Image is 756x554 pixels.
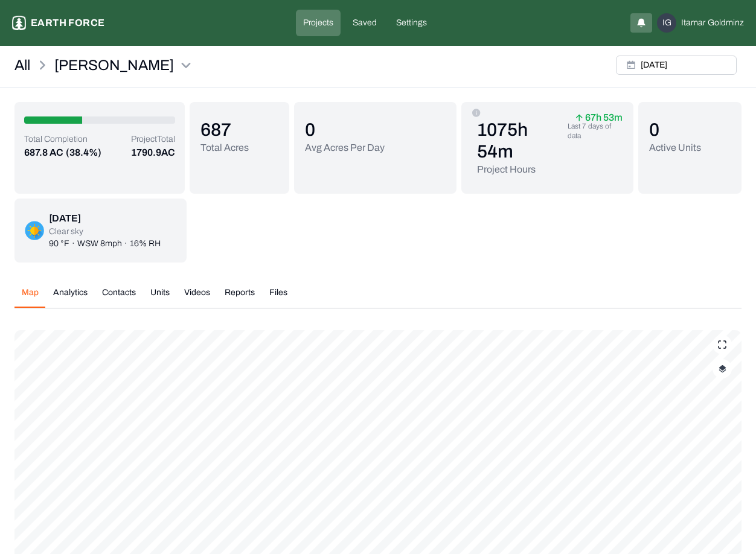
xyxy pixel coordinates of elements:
p: 67h 53m [575,114,623,121]
p: 687 [200,119,249,141]
p: Saved [353,17,377,29]
div: [DATE] [49,211,161,226]
p: Total Completion [24,133,101,145]
span: Itamar [681,17,705,29]
p: (38.4%) [66,145,101,160]
p: WSW 8mph [77,238,122,250]
span: Goldminz [708,17,744,29]
a: Settings [389,10,434,36]
button: Units [143,287,177,308]
p: Total Acres [200,141,249,155]
p: 1075h 54m [477,119,563,162]
a: All [14,56,30,75]
p: 1790.9 AC [131,145,175,160]
p: · [72,238,75,250]
p: 90 °F [49,238,69,250]
p: · [124,238,127,250]
button: Contacts [95,287,143,308]
p: 0 [649,119,701,141]
button: Map [14,287,46,308]
p: 687.8 AC [24,145,63,160]
button: Analytics [46,287,95,308]
p: Clear sky [49,226,161,238]
p: Avg Acres Per Day [305,141,385,155]
p: Project Hours [477,162,563,177]
img: clear-sky-DDUEQLQN.png [25,221,44,240]
a: Projects [296,10,341,36]
p: Active Units [649,141,701,155]
button: IGItamarGoldminz [657,13,744,33]
button: Reports [217,287,262,308]
img: arrow [575,114,583,121]
img: earthforce-logo-white-uG4MPadI.svg [12,16,26,30]
button: [DATE] [616,56,737,75]
p: Earth force [31,16,104,30]
div: IG [657,13,676,33]
p: [PERSON_NAME] [54,56,174,75]
p: 16% RH [130,238,161,250]
p: Last 7 days of data [568,121,623,141]
p: 0 [305,119,385,141]
button: Videos [177,287,217,308]
p: Project Total [131,133,175,145]
p: Projects [303,17,333,29]
img: layerIcon [719,365,726,373]
button: 687.8 AC(38.4%) [24,145,101,160]
p: Settings [396,17,427,29]
button: Files [262,287,295,308]
a: Saved [345,10,384,36]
